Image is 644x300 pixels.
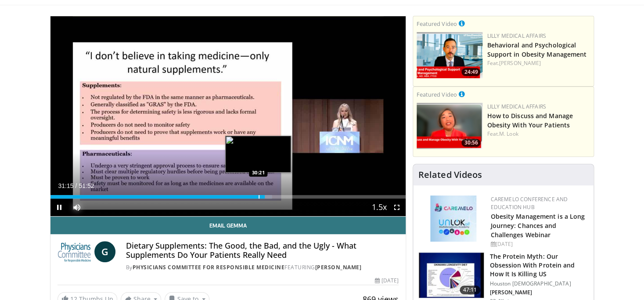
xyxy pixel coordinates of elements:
div: Feat. [487,59,590,67]
span: 24:49 [461,68,480,76]
a: [PERSON_NAME] [499,59,541,67]
a: Email Gemma [50,217,406,234]
img: Physicians Committee for Responsible Medicine [58,241,91,262]
a: How to Discuss and Manage Obesity With Your Patients [487,112,573,129]
small: Featured Video [417,20,457,28]
a: Physicians Committee for Responsible Medicine [133,264,285,271]
h4: Dietary Supplements: The Good, the Bad, and the Ugly - What Supplements Do Your Patients Really Need [126,241,399,260]
a: Obesity Management is a Long Journey: Chances and Challenges Webinar [490,212,585,239]
a: [PERSON_NAME] [315,264,362,271]
button: Fullscreen [388,199,406,216]
a: Lilly Medical Affairs [487,103,546,110]
div: [DATE] [490,240,586,248]
a: Lilly Medical Affairs [487,32,546,40]
span: 31:15 [58,182,74,189]
p: [PERSON_NAME] [489,289,588,296]
a: CaReMeLO Conference and Education Hub [490,195,568,211]
a: M. Look [499,130,518,137]
p: Houston [DEMOGRAPHIC_DATA] [489,280,588,287]
img: 45df64a9-a6de-482c-8a90-ada250f7980c.png.150x105_q85_autocrop_double_scale_upscale_version-0.2.jpg [430,195,476,242]
a: 30:56 [417,103,482,149]
video-js: Video Player [50,16,406,217]
h4: Related Videos [418,170,482,180]
span: 47:11 [460,286,481,294]
button: Pause [50,199,68,216]
span: 51:52 [79,182,94,189]
img: ba3304f6-7838-4e41-9c0f-2e31ebde6754.png.150x105_q85_crop-smart_upscale.png [417,32,482,78]
button: Mute [68,199,86,216]
button: Playback Rate [371,199,388,216]
img: b7b8b05e-5021-418b-a89a-60a270e7cf82.150x105_q85_crop-smart_upscale.jpg [419,253,484,298]
a: 24:49 [417,32,482,78]
a: Behavioral and Psychological Support in Obesity Management [487,41,586,58]
div: Progress Bar [50,195,406,199]
h3: The Protein Myth: Our Obsession With Protein and How It Is Killing US [489,252,588,278]
div: [DATE] [375,277,399,285]
span: / [76,182,77,189]
a: G [94,241,115,262]
span: 30:56 [461,139,480,147]
small: Featured Video [417,90,457,98]
div: By FEATURING [126,264,399,271]
div: Feat. [487,130,590,138]
img: c98a6a29-1ea0-4bd5-8cf5-4d1e188984a7.png.150x105_q85_crop-smart_upscale.png [417,103,482,149]
img: image.jpeg [225,136,291,173]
